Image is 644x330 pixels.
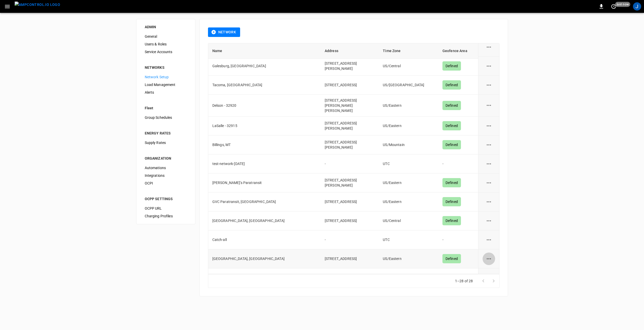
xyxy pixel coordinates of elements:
[145,49,187,55] span: Service Accounts
[379,117,438,135] td: US/Eastern
[321,249,379,268] td: [STREET_ADDRESS]
[208,154,321,173] td: test-network-[DATE]
[145,34,187,39] span: General
[321,57,379,76] td: [STREET_ADDRESS][PERSON_NAME]
[483,41,495,53] button: network options
[379,135,438,154] td: US/Mountain
[141,33,191,40] div: General
[145,105,187,111] div: Fleet
[379,173,438,192] td: US/Eastern
[379,43,438,59] th: Time Zone
[145,131,187,136] div: ENERGY RATES
[483,158,495,170] button: network options
[145,165,187,171] span: Automations
[145,74,187,80] span: Network Setup
[145,24,187,30] div: ADMIN
[141,48,191,56] div: Service Accounts
[208,117,321,135] td: LaSalle - 32915
[208,230,321,249] td: Catch-all
[442,80,461,90] div: Defined
[483,60,495,72] button: network options
[483,79,495,91] button: network options
[321,211,379,230] td: [STREET_ADDRESS]
[442,140,461,149] div: Defined
[379,95,438,117] td: US/Eastern
[379,76,438,95] td: US/[GEOGRAPHIC_DATA]
[145,90,187,95] span: Alerts
[145,181,187,186] span: OCPI
[438,43,478,59] th: Geofence Area
[141,172,191,179] div: Integrations
[379,230,438,249] td: UTC
[483,234,495,246] button: network options
[615,2,630,7] span: just now
[141,73,191,81] div: Network Setup
[483,139,495,151] button: network options
[379,211,438,230] td: US/Central
[442,101,461,110] div: Defined
[321,230,379,249] td: -
[141,114,191,121] div: Group Schedules
[442,61,461,71] div: Defined
[442,197,461,206] div: Defined
[145,196,187,201] div: OCPP SETTINGS
[145,115,187,120] span: Group Schedules
[483,177,495,189] button: network options
[442,216,461,225] div: Defined
[379,154,438,173] td: UTC
[442,237,474,242] div: -
[379,57,438,76] td: US/Central
[145,213,187,219] span: Charging Profiles
[145,82,187,88] span: Load Management
[141,164,191,172] div: Automations
[379,268,438,287] td: UTC
[145,206,187,211] span: OCPP URL
[442,121,461,130] div: Defined
[208,43,321,59] th: Name
[208,249,321,268] td: [GEOGRAPHIC_DATA], [GEOGRAPHIC_DATA]
[633,2,641,11] div: profile-icon
[208,76,321,95] td: Tacoma, [GEOGRAPHIC_DATA]
[145,156,187,161] div: ORGANIZATION
[208,192,321,211] td: GVC Paratransit, [GEOGRAPHIC_DATA]
[141,89,191,96] div: Alerts
[321,173,379,192] td: [STREET_ADDRESS][PERSON_NAME]
[483,196,495,208] button: network options
[141,179,191,187] div: OCPI
[208,27,240,37] button: Network
[483,215,495,227] button: network options
[208,268,321,287] td: Test
[141,212,191,220] div: Charging Profiles
[455,278,473,284] p: 1–28 of 28
[321,117,379,135] td: [STREET_ADDRESS][PERSON_NAME]
[208,57,321,76] td: Galesburg, [GEOGRAPHIC_DATA]
[145,42,187,47] span: Users & Roles
[208,211,321,230] td: [GEOGRAPHIC_DATA], [GEOGRAPHIC_DATA]
[145,65,187,70] div: NETWORKS
[442,254,461,263] div: Defined
[141,40,191,48] div: Users & Roles
[483,253,495,265] button: network options
[321,135,379,154] td: [STREET_ADDRESS][PERSON_NAME]
[141,81,191,89] div: Load Management
[442,161,474,166] div: -
[141,205,191,212] div: OCPP URL
[321,192,379,211] td: [STREET_ADDRESS]
[208,95,321,117] td: Delson - 32920
[483,271,495,284] button: network options
[610,2,618,11] button: set refresh interval
[321,95,379,117] td: [STREET_ADDRESS][PERSON_NAME][PERSON_NAME]
[15,2,60,8] img: ampcontrol.io logo
[379,249,438,268] td: US/Eastern
[321,76,379,95] td: [STREET_ADDRESS]
[442,178,461,187] div: Defined
[141,139,191,147] div: Supply Rates
[321,154,379,173] td: -
[145,140,187,145] span: Supply Rates
[208,135,321,154] td: Billings, MT
[208,173,321,192] td: [PERSON_NAME]'s Paratransit
[145,173,187,178] span: Integrations
[321,268,379,287] td: -
[483,120,495,132] button: network options
[379,192,438,211] td: US/Eastern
